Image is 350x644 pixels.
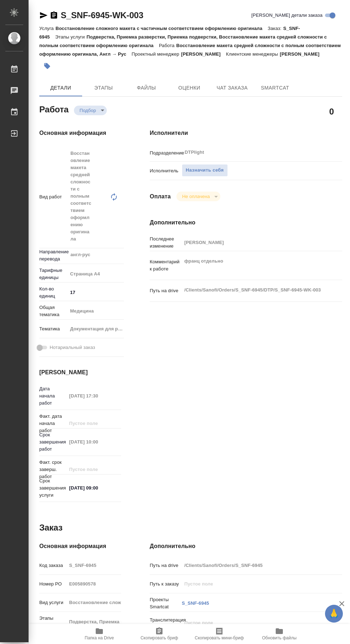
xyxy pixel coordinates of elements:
[176,192,220,201] div: Подбор
[67,305,132,317] div: Медицина
[150,580,182,588] p: Путь к заказу
[39,43,341,57] p: Восстановление макета средней сложности с полным соответствием оформлению оригинала, Англ → Рус
[55,26,267,31] p: Восстановление сложного макета с частичным соответствием оформлению оригинала
[226,51,280,57] p: Клиентские менеджеры
[150,258,182,273] p: Комментарий к работе
[39,413,66,434] p: Факт. дата начала работ
[182,560,326,571] input: Пустое поле
[249,624,309,644] button: Обновить файлы
[66,464,121,475] input: Пустое поле
[85,635,114,640] span: Папка на Drive
[195,635,244,640] span: Скопировать мини-бриф
[39,431,66,453] p: Срок завершения работ
[39,522,62,533] h2: Заказ
[215,83,249,92] span: Чат заказа
[66,418,121,429] input: Пустое поле
[77,107,98,113] button: Подбор
[39,325,67,333] p: Тематика
[66,391,121,401] input: Пустое поле
[129,83,164,92] span: Файлы
[61,10,143,20] a: S_SNF-6945-WK-003
[44,83,78,92] span: Детали
[140,635,178,640] span: Скопировать бриф
[150,235,182,250] p: Последнее изменение
[66,617,121,627] input: Пустое поле
[258,83,292,92] span: SmartCat
[39,459,66,480] p: Факт. срок заверш. работ
[39,562,66,569] p: Код заказа
[150,542,342,551] h4: Дополнительно
[182,255,326,274] textarea: франц отдельно
[39,477,66,499] p: Срок завершения услуги
[39,542,121,551] h4: Основная информация
[150,562,182,569] p: Путь на drive
[182,237,326,248] input: Пустое поле
[86,83,121,92] span: Этапы
[50,11,58,20] button: Скопировать ссылку
[150,167,182,174] p: Исполнитель
[150,617,182,631] p: Транслитерация названий
[150,192,171,201] h4: Оплата
[39,11,48,20] button: Скопировать ссылку для ЯМессенджера
[39,368,121,377] h4: [PERSON_NAME]
[66,597,121,608] input: Пустое поле
[39,129,121,137] h4: Основная информация
[39,599,66,606] p: Вид услуги
[150,596,182,610] p: Проекты Smartcat
[39,580,66,588] p: Номер РО
[182,164,227,177] button: Назначить себя
[67,287,124,298] input: ✎ Введи что-нибудь
[150,218,342,227] h4: Дополнительно
[150,129,342,137] h4: Исполнители
[325,605,343,623] button: 🙏
[150,287,182,294] p: Путь на drive
[39,615,66,629] p: Этапы услуги
[66,579,121,589] input: Пустое поле
[67,268,132,280] div: Страница А4
[39,58,55,74] button: Добавить тэг
[280,51,325,57] p: [PERSON_NAME]
[39,285,67,300] p: Кол-во единиц
[67,323,132,335] div: Документация для рег. органов
[159,43,176,48] p: Работа
[39,193,67,201] p: Вид работ
[150,149,182,157] p: Подразделение
[39,385,66,407] p: Дата начала работ
[66,483,121,493] input: ✎ Введи что-нибудь
[66,437,121,447] input: Пустое поле
[186,166,224,174] span: Назначить себя
[189,624,249,644] button: Скопировать мини-бриф
[251,12,322,19] span: [PERSON_NAME] детали заказа
[181,51,226,57] p: [PERSON_NAME]
[74,106,107,115] div: Подбор
[129,624,189,644] button: Скопировать бриф
[182,284,326,296] textarea: /Clients/Sanofi/Orders/S_SNF-6945/DTP/S_SNF-6945-WK-003
[39,267,67,281] p: Тарифные единицы
[39,26,55,31] p: Услуга
[328,606,340,621] span: 🙏
[268,26,283,31] p: Заказ:
[66,560,121,571] input: Пустое поле
[69,624,129,644] button: Папка на Drive
[182,600,209,606] a: S_SNF-6945
[39,248,67,263] p: Направление перевода
[39,102,69,115] h2: Работа
[262,635,297,640] span: Обновить файлы
[39,34,327,48] p: Подверстка, Приемка разверстки, Приемка подверстки, Восстановление макета средней сложности с пол...
[55,34,86,40] p: Этапы услуги
[172,83,206,92] span: Оценки
[132,51,181,57] p: Проектный менеджер
[329,105,334,117] h2: 0
[180,193,212,199] button: Не оплачена
[182,579,326,589] input: Пустое поле
[39,304,67,318] p: Общая тематика
[50,344,95,351] span: Нотариальный заказ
